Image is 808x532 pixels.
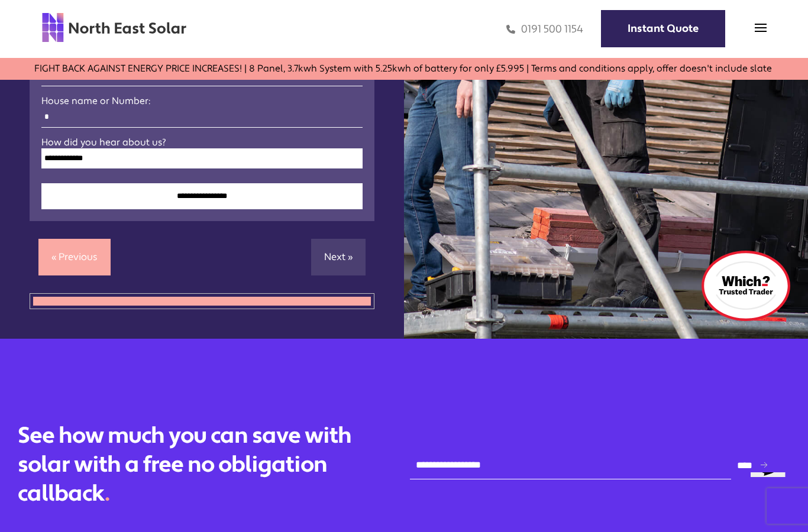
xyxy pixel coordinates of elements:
[38,239,111,275] a: « Previous
[601,10,725,47] a: Instant Quote
[41,137,363,148] label: How did you hear about us?
[18,421,373,509] h2: See how much you can save with solar with a free no obligation callback
[755,22,767,34] img: menu icon
[311,239,366,275] a: Next »
[702,251,790,321] img: which logo
[506,22,583,36] a: 0191 500 1154
[410,450,790,480] form: Contact form
[41,95,363,107] label: House name or Number:
[506,22,515,36] img: phone icon
[746,472,799,523] iframe: chat widget
[105,479,109,508] span: .
[41,12,187,43] img: north east solar logo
